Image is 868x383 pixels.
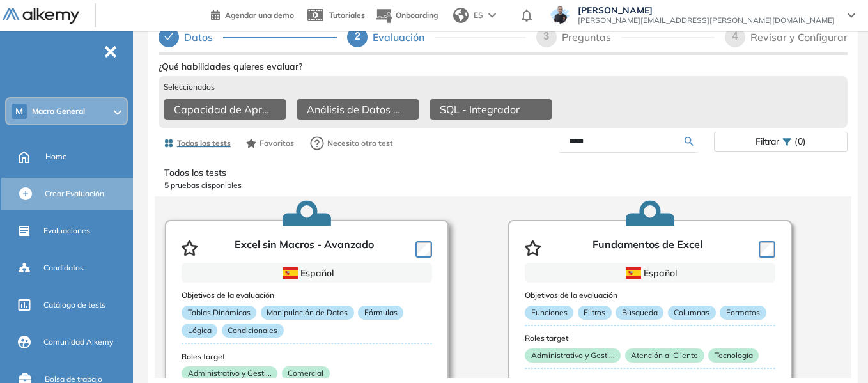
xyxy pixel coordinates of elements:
[45,188,104,199] span: Crear Evaluación
[732,31,738,42] span: 4
[43,299,105,311] span: Catálogo de tests
[804,322,868,383] iframe: Chat Widget
[159,132,236,154] button: Todos los tests
[225,10,294,20] span: Agendar una demo
[794,132,806,151] span: (0)
[570,266,730,280] div: Español
[174,102,271,117] span: Capacidad de Aprendizaje en Adultos
[347,27,525,47] div: 2Evaluación
[562,27,621,47] div: Preguntas
[708,348,759,363] p: Tecnología
[43,262,84,274] span: Candidatos
[159,60,302,74] span: ¿Qué habilidades quieres evaluar?
[184,27,223,47] div: Datos
[725,27,848,47] div: 4Revisar y Configurar
[358,306,403,320] p: Fórmulas
[488,13,496,18] img: arrow
[373,27,435,47] div: Evaluación
[756,132,779,151] span: Filtrar
[375,2,438,29] button: Onboarding
[182,324,217,338] p: Lógica
[536,27,715,47] div: 3Preguntas
[578,5,835,15] span: [PERSON_NAME]
[282,366,330,380] p: Comercial
[32,106,85,116] span: Macro General
[453,8,469,23] img: world
[593,238,702,258] p: Fundamentos de Excel
[543,31,549,42] span: 3
[159,27,337,47] div: Datos
[578,15,835,26] span: [PERSON_NAME][EMAIL_ADDRESS][PERSON_NAME][DOMAIN_NAME]
[440,102,520,117] span: SQL - Integrador
[164,166,842,180] p: Todos los tests
[396,10,438,20] span: Onboarding
[304,130,399,156] button: Necesito otro test
[182,291,432,300] h3: Objetivos de la evaluación
[227,266,387,280] div: Español
[750,27,848,47] div: Revisar y Configurar
[616,306,663,320] p: Búsqueda
[525,291,775,300] h3: Objetivos de la evaluación
[668,306,716,320] p: Columnas
[182,352,432,361] h3: Roles target
[182,306,256,320] p: Tablas Dinámicas
[3,8,79,24] img: Logo
[15,106,23,116] span: M
[235,238,374,258] p: Excel sin Macros - Avanzado
[525,306,573,320] p: Funciones
[222,324,284,338] p: Condicionales
[164,180,842,191] p: 5 pruebas disponibles
[211,6,294,22] a: Agendar una demo
[474,10,483,21] span: ES
[525,334,775,343] h3: Roles target
[241,132,299,154] button: Favoritos
[260,137,294,149] span: Favoritos
[578,306,612,320] p: Filtros
[327,137,393,149] span: Necesito otro test
[329,10,365,20] span: Tutoriales
[625,348,704,363] p: Atención al Cliente
[164,31,174,42] span: check
[525,348,621,363] p: Administrativo y Gesti...
[307,102,404,117] span: Análisis de Datos y Estadística
[43,336,113,348] span: Comunidad Alkemy
[283,267,298,279] img: ESP
[182,366,277,380] p: Administrativo y Gesti...
[355,31,360,42] span: 2
[45,151,67,162] span: Home
[626,267,641,279] img: ESP
[43,225,90,237] span: Evaluaciones
[164,81,215,93] span: Seleccionados
[177,137,231,149] span: Todos los tests
[261,306,354,320] p: Manipulación de Datos
[804,322,868,383] div: Widget de chat
[720,306,766,320] p: Formatos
